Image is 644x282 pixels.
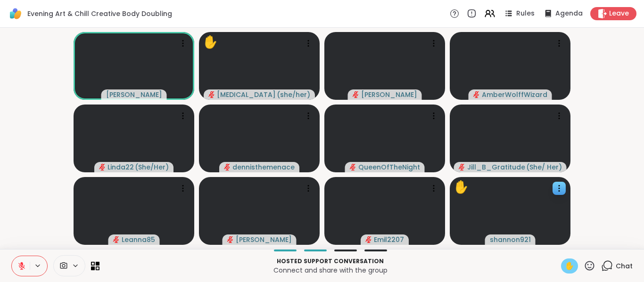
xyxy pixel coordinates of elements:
span: ( She/Her ) [135,162,169,172]
span: audio-muted [365,236,372,243]
span: audio-muted [473,91,480,98]
span: [PERSON_NAME] [361,90,417,99]
span: [PERSON_NAME] [106,90,162,99]
span: audio-muted [113,236,120,243]
span: Jill_B_Gratitude [467,162,525,172]
div: ✋ [454,178,469,196]
div: ✋ [203,33,218,51]
span: dennisthemenace [232,162,295,172]
span: audio-muted [208,91,215,98]
span: shannon921 [490,235,531,244]
p: Hosted support conversation [105,257,555,266]
span: QueenOfTheNight [358,162,420,172]
span: Rules [516,9,535,18]
span: Leanna85 [122,235,155,244]
span: ✋ [565,260,574,272]
span: [PERSON_NAME] [236,235,292,244]
span: audio-muted [350,164,356,170]
span: audio-muted [99,164,106,170]
span: audio-muted [459,164,465,170]
span: Linda22 [107,162,134,172]
span: [MEDICAL_DATA] [217,90,276,99]
span: ( She/ Her ) [526,162,562,172]
span: Chat [616,261,633,271]
span: Agenda [555,9,583,18]
span: Emil2207 [374,235,404,244]
span: ( she/her ) [277,90,310,99]
span: Leave [609,9,629,18]
p: Connect and share with the group [105,266,555,275]
span: audio-muted [353,91,359,98]
span: Evening Art & Chill Creative Body Doubling [27,9,172,18]
span: audio-muted [227,236,234,243]
img: ShareWell Logomark [8,6,24,22]
span: audio-muted [224,164,231,170]
span: AmberWolffWizard [482,90,547,99]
